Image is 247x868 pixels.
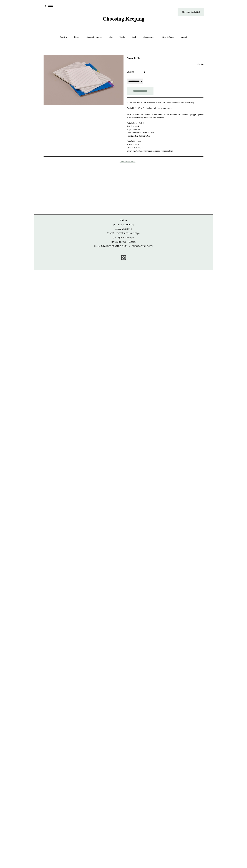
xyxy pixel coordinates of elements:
img: Choosing Keeping Leather Dreams Notebook [44,167,94,199]
a: Instagram [120,254,127,261]
span: A5 or A4 [131,125,139,128]
h1: Atoma Refills [127,57,203,59]
label: Quantity [127,70,141,73]
a: Writing [57,32,70,42]
div: Choosing Keeping Leather Dreams Notebook [45,201,94,206]
strong: Visit us [120,219,127,222]
em: Fountain Pen Friendly: [127,135,147,137]
a: Choosing Keeping [103,19,144,21]
span: £95.00 [66,206,72,209]
i: Material: Semi-opaque matte coloured polypropylene [127,150,173,152]
a: Art [106,32,116,42]
span: 60 [138,128,140,131]
a: Accessories [140,32,158,42]
img: Atoma Refills [44,55,123,105]
a: Choosing Keeping Leather Dreams Notebook £95.00 [44,201,94,216]
span: Details Dividers: A5 or A4 [127,140,173,152]
a: Shopping Basket (0) [178,8,204,16]
h2: £4.50 [127,63,203,66]
em: Page Count: [127,128,138,131]
em: Page Type: [127,131,136,134]
p: Details Paper Refills: [127,121,203,138]
p: Available in A5 or A4 in plain, ruled or grided paper. Also on offer Atoma-compatible tiered inde... [127,106,203,119]
h4: Related Products [34,160,213,163]
em: Size: [127,125,131,128]
span: Ruled, Plain or Grid [136,131,154,134]
em: Divider number: 6 [127,146,143,149]
em: Size: [127,143,131,146]
a: Tools [116,32,128,42]
p: [STREET_ADDRESS] London WC2H 9NS [DATE] - [DATE] 10:30am to 5:30pm [DATE] 10.30am to 6pm [DATE] 1... [38,218,209,248]
a: Gifts & Wrap [158,32,177,42]
a: Choosing Keeping Leather Dreams Notebook Choosing Keeping Leather Dreams Notebook [44,167,94,199]
span: Choosing Keeping [103,16,144,22]
a: Paper [71,32,83,42]
a: About [178,32,190,42]
p: Please find here all refills needed to refill all Atoma notebooks sold at our shop. [127,101,203,104]
a: Desk [128,32,140,42]
a: Decorative paper [83,32,106,42]
span: Yes [147,135,150,137]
